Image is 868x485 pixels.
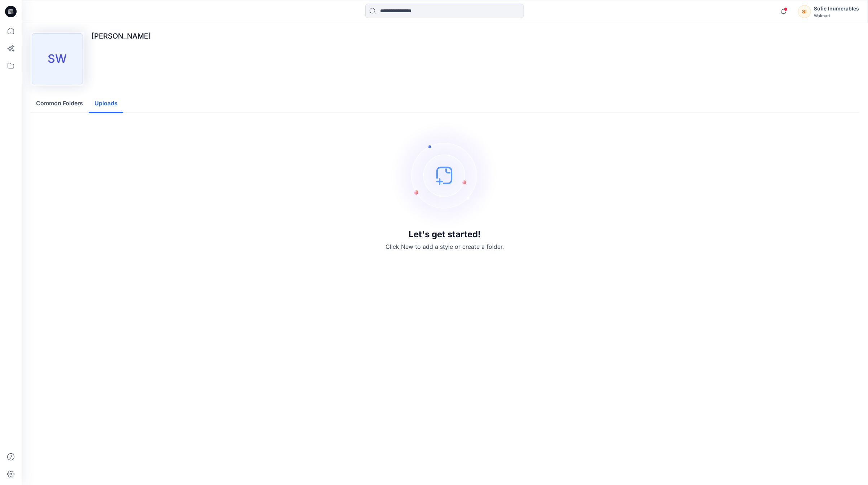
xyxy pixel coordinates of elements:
[92,32,151,40] p: [PERSON_NAME]
[409,229,481,239] h3: Let's get started!
[798,5,811,18] div: SI
[30,94,89,113] button: Common Folders
[391,121,499,229] img: empty-state-image.svg
[32,33,83,84] div: SW
[386,242,504,251] p: Click New to add a style or create a folder.
[814,4,859,13] div: Sofie Inumerables
[89,94,123,113] button: Uploads
[814,13,859,18] div: Walmart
